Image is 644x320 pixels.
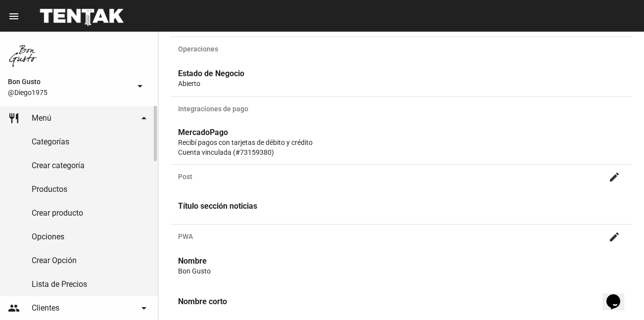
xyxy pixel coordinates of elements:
p: Recibí pagos con tarjetas de débito y crédito [178,137,624,147]
span: PWA [178,232,604,240]
mat-icon: people [8,302,20,314]
mat-icon: restaurant [8,112,20,124]
mat-icon: arrow_drop_down [138,302,150,314]
span: Operaciones [178,45,624,53]
iframe: chat widget [602,280,634,310]
mat-icon: menu [8,10,20,22]
p: Abierto [178,79,624,89]
mat-icon: arrow_drop_down [138,112,150,124]
button: Editar [604,167,624,186]
p: Cuenta vinculada (#73159380) [178,147,624,157]
button: Editar [604,227,624,246]
span: Post [178,173,604,181]
strong: Estado de Negocio [178,69,244,78]
p: Bon Gusto [178,266,624,276]
strong: Título sección noticias [178,201,257,211]
mat-icon: arrow_drop_down [134,80,146,92]
span: @Diego1975 [8,88,130,97]
span: Bon Gusto [8,76,130,88]
span: Clientes [32,303,59,313]
span: Integraciones de pago [178,105,624,113]
strong: Nombre corto [178,297,227,306]
mat-icon: create [608,231,620,243]
span: Menú [32,113,51,123]
mat-icon: create [608,171,620,183]
strong: MercadoPago [178,128,228,137]
strong: Nombre [178,256,207,266]
img: 8570adf9-ca52-4367-b116-ae09c64cf26e.jpg [8,40,40,71]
